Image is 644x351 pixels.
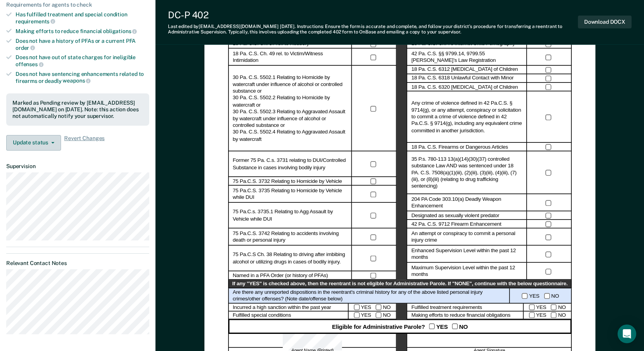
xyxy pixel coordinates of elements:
label: 42 Pa. C.S. 9712 Firearm Enhancement [411,221,501,228]
label: 18 Pa. C.S. Ch. 49 rel. to Victim/Witness Intimidation [233,50,347,64]
label: 30 Pa. C.S. 5502.1 Relating to Homicide by watercraft under influence of alcohol or controlled su... [233,74,347,143]
div: YES NO [524,303,572,311]
label: 75 Pa.C.S. 3742 Relating to accidents involving death or personal injury [233,230,347,244]
div: YES NO [510,288,572,303]
div: Incurred a high sanction within the past year [228,303,348,311]
label: Enhanced Supervision Level within the past 12 months [411,247,522,261]
label: Any crime of violence defined in 42 Pa.C.S. § 9714(g), or any attempt, conspiracy or solicitation... [411,100,522,134]
label: 18 Pa. C.S. Ch. 37 rel. to Robbery [233,41,309,48]
label: 75 Pa.C.S. 3735 Relating to Homicide by Vehicle while DUI [233,187,347,201]
button: Update status [6,135,61,151]
label: Named in a PFA Order (or history of PFAs) [233,272,328,279]
label: Former 75 Pa. C.s. 3731 relating to DUI/Controlled Substance in cases involving bodily injury [233,157,347,171]
div: Making efforts to reduce financial [16,28,149,35]
label: 42 Pa. C.S. §§ 9799.14, 9799.55 [PERSON_NAME]’s Law Registration [411,50,522,64]
div: Does not have a history of PFAs or a current PFA order [16,38,149,51]
label: Designated as sexually violent predator [411,212,499,219]
div: Requirements for agents to check [6,2,149,8]
div: Fulfilled treatment requirements [407,303,524,311]
div: Fulfilled special conditions [228,311,348,319]
div: Open Intercom Messenger [618,325,636,343]
div: Making efforts to reduce financial obligations [407,311,524,319]
span: offenses [16,61,44,67]
label: 18 Pa. C.S. 6320 [MEDICAL_DATA] of Children [411,84,518,91]
span: [DATE] [280,24,295,29]
dt: Supervision [6,163,149,170]
label: 75 Pa.C.S. 3732 Relating to Homicide by Vehicle [233,178,342,185]
div: Are there any unreported dispositions in the reentrant's criminal history for any of the above li... [228,288,510,303]
span: Revert Changes [64,135,105,151]
label: 75 Pa.C.S Ch. 38 Relating to driving after imbibing alcohol or utilizing drugs in cases of bodily... [233,252,347,265]
label: 18 Pa. C.S. 6312 [MEDICAL_DATA] of Children [411,67,518,74]
div: Has fulfilled treatment and special condition [16,11,149,25]
div: Does not have out of state charges for ineligible [16,54,149,67]
div: YES NO [348,311,396,319]
div: YES NO [348,303,396,311]
label: 18 Pa. C.S. 6318 Unlawful Contact with Minor [411,75,513,82]
label: 18 Pa. C.S. Firearms or Dangerous Articles [411,144,508,151]
div: Eligible for Administrative Parole? YES NO [228,319,572,333]
div: Last edited by [EMAIL_ADDRESS][DOMAIN_NAME] . Instructions: Ensure the form is accurate and compl... [168,24,578,35]
label: An attempt or conspiracy to commit a personal injury crime [411,230,522,244]
label: 204 PA Code 303.10(a) Deadly Weapon Enhancement [411,196,522,209]
div: Marked as Pending review by [EMAIL_ADDRESS][DOMAIN_NAME] on [DATE]. Note: this action does not au... [12,100,143,119]
label: 75 Pa.C.s. 3735.1 Relating to Agg Assault by Vehicle while DUI [233,209,347,223]
div: DC-P 402 [168,9,578,21]
span: requirements [16,18,55,25]
label: 18 Pa. C.S. Ch. 76 Internet Child Pornography [411,41,515,48]
span: weapons [63,77,91,84]
button: Download DOCX [578,16,632,28]
label: Maximum Supervision Level within the past 12 months [411,265,522,278]
span: obligations [103,28,137,34]
label: 35 P.s. 780-113 13(a)(14)(30)(37) controlled substance Law AND was sentenced under 18 PA. C.S. 75... [411,156,522,190]
dt: Relevant Contact Notes [6,260,149,267]
div: If any "YES" is checked above, then the reentrant is not eligible for Administrative Parole. If "... [228,280,572,288]
div: Does not have sentencing enhancements related to firearms or deadly [16,71,149,84]
div: YES NO [524,311,572,319]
